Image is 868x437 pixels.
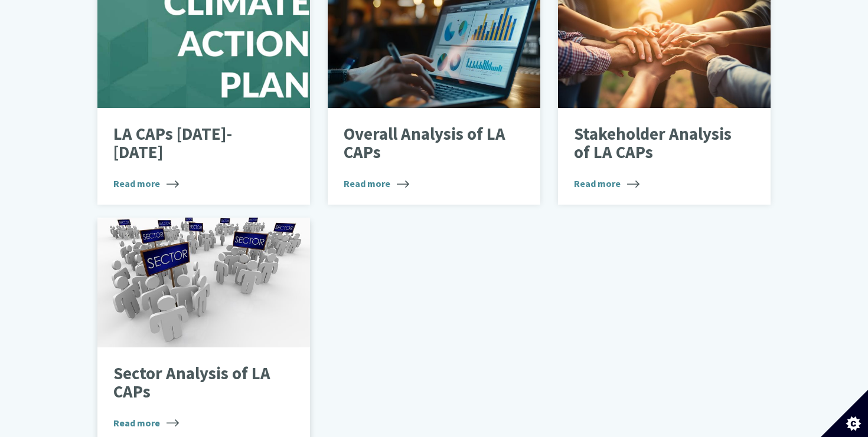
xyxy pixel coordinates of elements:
span: Read more [113,176,179,190]
span: Read more [344,176,409,190]
p: Sector Analysis of LA CAPs [113,364,276,402]
span: Read more [113,416,179,430]
p: Overall Analysis of LA CAPs [344,125,506,162]
p: LA CAPs [DATE]-[DATE] [113,125,276,162]
p: Stakeholder Analysis of LA CAPs [574,125,736,162]
button: Set cookie preferences [821,390,868,437]
span: Read more [574,176,639,190]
